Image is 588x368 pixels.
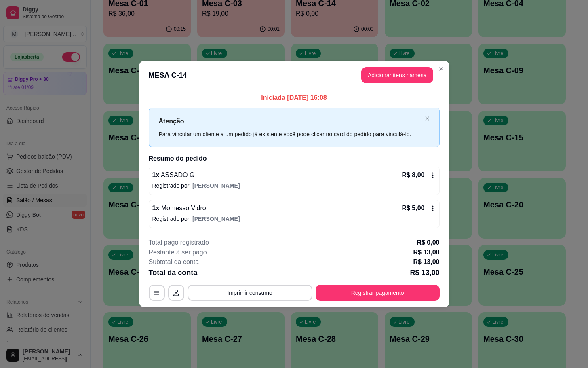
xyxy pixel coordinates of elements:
[139,61,449,90] header: MESA C-14
[152,182,436,190] p: Registrado por:
[410,267,439,278] p: R$ 13,00
[402,203,424,213] p: R$ 5,00
[149,238,209,247] p: Total pago registrado
[316,285,440,301] button: Registrar pagamento
[413,247,440,257] p: R$ 13,00
[159,171,194,178] span: ASSADO G
[192,216,240,222] span: [PERSON_NAME]
[152,170,195,180] p: 1 x
[149,257,199,267] p: Subtotal da conta
[417,238,439,247] p: R$ 0,00
[149,247,207,257] p: Restante à ser pago
[425,116,430,121] button: close
[361,67,433,83] button: Adicionar itens namesa
[159,130,422,139] div: Para vincular um cliente a um pedido já existente você pode clicar no card do pedido para vinculá...
[188,285,312,301] button: Imprimir consumo
[159,116,422,126] p: Atenção
[159,205,206,211] span: Momesso Vidro
[149,267,198,278] p: Total da conta
[435,62,448,75] button: Close
[152,215,436,223] p: Registrado por:
[149,154,440,163] h2: Resumo do pedido
[425,116,430,121] span: close
[413,257,440,267] p: R$ 13,00
[192,182,240,189] span: [PERSON_NAME]
[152,203,206,213] p: 1 x
[402,170,424,180] p: R$ 8,00
[149,93,440,103] p: Iniciada [DATE] 16:08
